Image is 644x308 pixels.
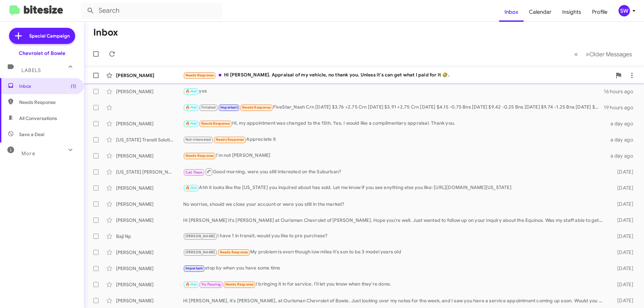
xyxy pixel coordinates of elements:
[116,233,183,240] div: Baji Np
[606,185,639,191] div: [DATE]
[116,201,183,207] div: [PERSON_NAME]
[216,137,244,142] span: Needs Response
[185,170,203,175] span: Call Them
[499,2,524,22] a: Inbox
[183,264,606,272] div: stop by when you have some time
[116,281,183,288] div: [PERSON_NAME]
[183,152,606,160] div: I'm not [PERSON_NAME]
[116,72,183,79] div: [PERSON_NAME]
[183,281,606,288] div: I bringing it in for service. I'll let you know when they're done.
[183,87,604,95] div: yes
[606,249,639,256] div: [DATE]
[606,201,639,207] div: [DATE]
[220,250,248,254] span: Needs Response
[589,51,632,58] span: Older Messages
[242,105,271,110] span: Needs Response
[93,27,118,38] h1: Inbox
[604,104,639,111] div: 19 hours ago
[185,234,215,238] span: [PERSON_NAME]
[183,136,606,143] div: Appreciate it
[21,67,41,73] span: Labels
[183,168,606,176] div: Good morning, were you still interested on the Suburban?
[116,88,183,95] div: [PERSON_NAME]
[606,233,639,240] div: [DATE]
[29,33,70,39] span: Special Campaign
[571,47,636,61] nav: Page navigation example
[220,105,238,110] span: Important
[183,248,606,256] div: My problem is even though low miles it's son to be 3 model years old
[116,185,183,191] div: [PERSON_NAME]
[185,137,211,142] span: Not-Interested
[116,120,183,127] div: [PERSON_NAME]
[185,266,203,270] span: Important
[586,50,589,58] span: »
[604,88,639,95] div: 16 hours ago
[185,105,197,110] span: 🔥 Hot
[183,217,606,224] div: Hi [PERSON_NAME] it's [PERSON_NAME] at Ourisman Chevrolet of [PERSON_NAME]. Hope you're well. Jus...
[606,169,639,175] div: [DATE]
[185,282,197,287] span: 🔥 Hot
[185,121,197,126] span: 🔥 Hot
[19,99,76,106] span: Needs Response
[116,297,183,304] div: [PERSON_NAME]
[185,250,215,254] span: [PERSON_NAME]
[582,47,636,61] button: Next
[183,120,606,127] div: Hi, my appointment was changed to the 15th. Yes, I would like a complimentary appraisal. Thank you.
[606,152,639,159] div: a day ago
[21,150,35,157] span: More
[606,265,639,272] div: [DATE]
[587,2,613,22] a: Profile
[201,105,216,110] span: Finished
[19,50,65,57] div: Chevrolet of Bowie
[116,217,183,224] div: [PERSON_NAME]
[116,169,183,175] div: [US_STATE] [PERSON_NAME]
[606,136,639,143] div: a day ago
[183,232,606,240] div: I have 1 in transit, would you like to pre purchase?
[183,104,604,111] div: FiveStar_Nash Crn [DATE] $3.76 +2.75 Crn [DATE] $3.91 +2.75 Crn [DATE] $4.15 -0.75 Bns [DATE] $9....
[606,120,639,127] div: a day ago
[185,89,197,94] span: 🔥 Hot
[606,217,639,224] div: [DATE]
[71,83,76,89] span: (1)
[613,5,637,16] button: SW
[81,3,222,19] input: Search
[116,136,183,143] div: [US_STATE] Transit Solutions
[201,282,221,287] span: Try Pausing
[570,47,582,61] button: Previous
[116,152,183,159] div: [PERSON_NAME]
[606,281,639,288] div: [DATE]
[606,297,639,304] div: [DATE]
[619,5,630,16] div: SW
[19,83,76,89] span: Inbox
[524,2,557,22] a: Calendar
[574,50,578,58] span: «
[225,282,254,287] span: Needs Response
[185,186,197,190] span: 🔥 Hot
[185,73,214,77] span: Needs Response
[116,265,183,272] div: [PERSON_NAME]
[185,153,214,158] span: Needs Response
[183,71,612,79] div: Hi [PERSON_NAME]. Appraisal of my vehicle, no thank you. Unless it's can get what I paid for it 🤣.
[557,2,587,22] a: Insights
[183,184,606,192] div: Ahh it looks like the [US_STATE] you inquired about has sold. Let me know if you see anything els...
[19,115,57,122] span: All Conversations
[201,121,230,126] span: Needs Response
[183,201,606,207] div: No worries, should we close your account or were you still in the market?
[19,131,44,138] span: Save a Deal
[116,249,183,256] div: [PERSON_NAME]
[183,297,606,304] div: Hi [PERSON_NAME], it's [PERSON_NAME], at Ourisman Chevrolet of Bowie. Just looking over my notes ...
[9,28,75,44] a: Special Campaign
